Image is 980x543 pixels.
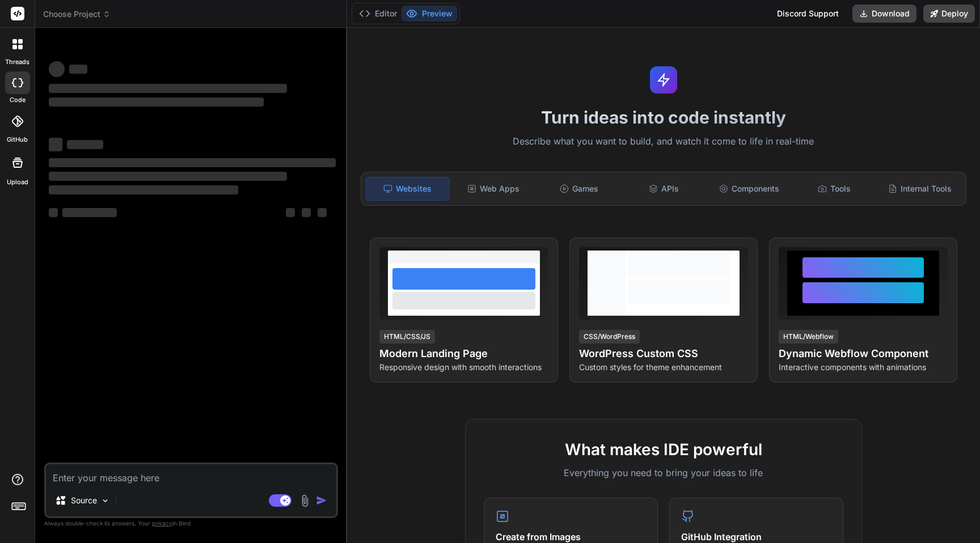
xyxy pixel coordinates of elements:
button: Preview [402,6,457,22]
span: ‌ [302,208,311,217]
span: ‌ [49,138,62,151]
span: ‌ [49,97,264,107]
p: Custom styles for theme enhancement [579,362,748,373]
div: HTML/CSS/JS [379,330,435,343]
span: ‌ [49,185,238,194]
h2: What makes IDE powerful [484,438,843,461]
img: Pick Models [100,496,110,506]
p: Describe what you want to build, and watch it come to life in real-time [354,134,973,149]
span: ‌ [49,61,65,77]
h1: Turn ideas into code instantly [354,107,973,128]
div: Tools [793,177,876,201]
span: Choose Project [43,9,111,20]
p: Interactive components with animations [779,362,948,373]
span: ‌ [62,208,117,217]
img: icon [316,495,327,506]
span: ‌ [49,158,336,167]
div: CSS/WordPress [579,330,640,343]
div: Websites [366,177,450,201]
button: Download [852,5,916,23]
h4: Modern Landing Page [379,346,548,362]
span: privacy [152,520,172,527]
span: ‌ [49,172,287,181]
div: Games [537,177,620,201]
span: ‌ [69,65,87,74]
button: Deploy [923,5,975,23]
span: ‌ [67,140,103,149]
p: Always double-check its answers. Your in Bind [44,518,338,529]
h4: Dynamic Webflow Component [779,346,948,362]
button: Editor [354,6,402,22]
img: attachment [298,494,311,507]
span: ‌ [49,208,58,217]
p: Responsive design with smooth interactions [379,362,548,373]
div: Components [708,177,791,201]
label: code [10,95,26,105]
div: Web Apps [452,177,535,201]
span: ‌ [49,84,287,93]
label: GitHub [7,135,28,145]
p: Source [71,495,97,506]
div: HTML/Webflow [779,330,838,343]
label: Upload [7,177,28,187]
div: Discord Support [770,5,846,23]
div: Internal Tools [878,177,961,201]
span: ‌ [318,208,327,217]
label: threads [5,57,29,67]
span: ‌ [286,208,295,217]
h4: WordPress Custom CSS [579,346,748,362]
p: Everything you need to bring your ideas to life [484,466,843,480]
div: APIs [623,177,706,201]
